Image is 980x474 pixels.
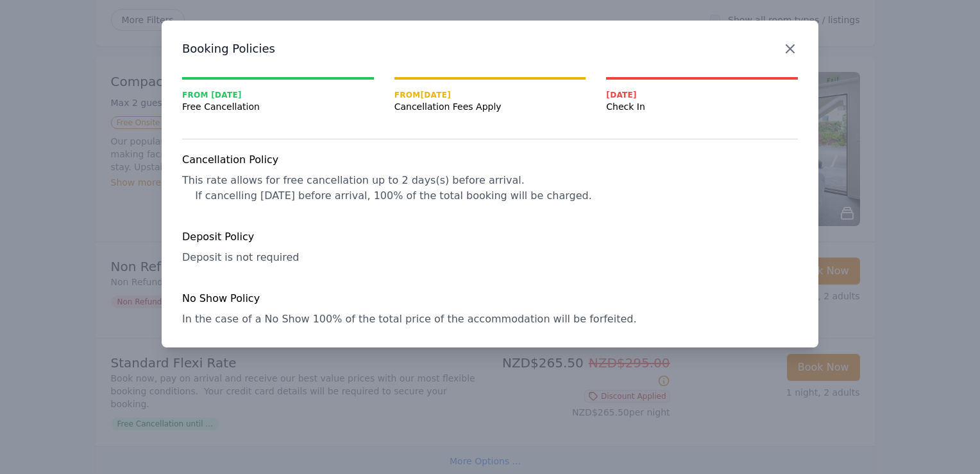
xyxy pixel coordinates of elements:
[182,41,798,57] h3: Booking Policies
[182,174,592,202] span: This rate allows for free cancellation up to 2 days(s) before arrival. If cancelling [DATE] befor...
[606,100,798,113] span: Check In
[606,90,798,100] span: [DATE]
[182,90,374,100] span: From [DATE]
[394,100,586,113] span: Cancellation Fees Apply
[182,100,374,113] span: Free Cancellation
[182,152,798,168] h4: Cancellation Policy
[182,229,798,245] h4: Deposit Policy
[182,313,636,325] span: In the case of a No Show 100% of the total price of the accommodation will be forfeited.
[182,291,798,306] h4: No Show Policy
[182,251,299,263] span: Deposit is not required
[394,90,586,100] span: From [DATE]
[182,77,798,113] nav: Progress mt-20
